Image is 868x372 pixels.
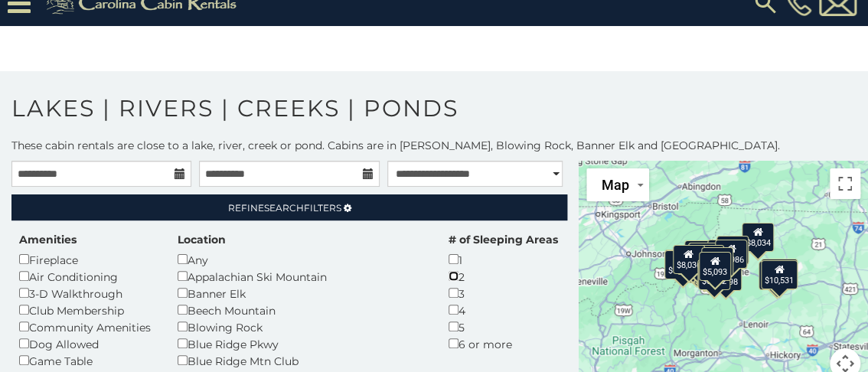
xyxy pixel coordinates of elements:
div: 2 [449,268,558,285]
div: Beech Mountain [178,302,426,318]
div: $10,531 [761,259,798,289]
div: Game Table [19,352,155,369]
div: $10,782 [759,260,795,289]
label: Amenities [19,232,77,247]
label: Location [178,232,226,247]
div: $7,986 [715,240,747,269]
button: Toggle fullscreen view [830,168,860,199]
span: Refine Filters [228,202,341,214]
div: $8,036 [673,244,705,273]
span: Search [264,202,304,214]
div: $6,202 [698,260,730,289]
div: Air Conditioning [19,268,155,285]
label: # of Sleeping Areas [449,232,558,247]
div: Banner Elk [178,285,426,302]
div: Club Membership [19,302,155,318]
div: Blue Ridge Mtn Club [178,352,426,369]
div: 6 or more [449,335,558,352]
div: Appalachian Ski Mountain [178,268,426,285]
div: 3 [449,285,558,302]
div: 1 [449,251,558,268]
div: 4 [449,302,558,318]
div: $8,762 [716,235,749,264]
div: $6,399 [701,246,733,276]
div: $33,291 [761,258,798,287]
div: $11,855 [684,240,721,269]
div: Fireplace [19,251,155,268]
div: Dog Allowed [19,335,155,352]
div: $7,074 [692,244,724,273]
div: $8,034 [742,222,774,251]
div: Any [178,251,426,268]
div: $5,921 [688,243,720,272]
button: Change map style [586,168,649,201]
div: $11,358 [664,250,701,279]
span: Map [602,177,629,193]
div: $6,598 [710,262,742,291]
div: Blue Ridge Pkwy [178,335,426,352]
div: Blowing Rock [178,318,426,335]
div: $7,599 [716,236,749,265]
div: 5 [449,318,558,335]
a: RefineSearchFilters [11,194,567,220]
div: 3-D Walkthrough [19,285,155,302]
div: $5,093 [699,251,731,280]
div: Community Amenities [19,318,155,335]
